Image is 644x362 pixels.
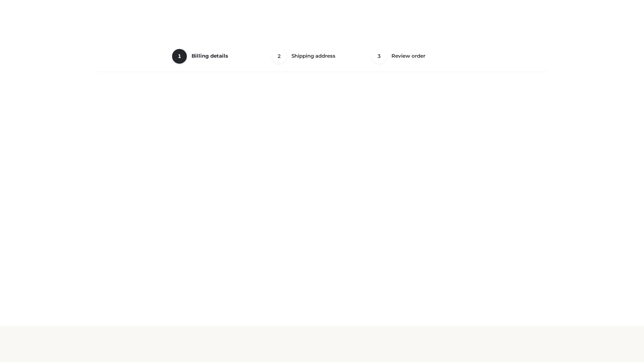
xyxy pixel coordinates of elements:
span: 3 [372,49,387,64]
span: 1 [172,49,187,64]
span: Review order [391,53,425,59]
span: Billing details [192,53,228,59]
span: 2 [272,49,287,64]
span: Shipping address [291,53,335,59]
